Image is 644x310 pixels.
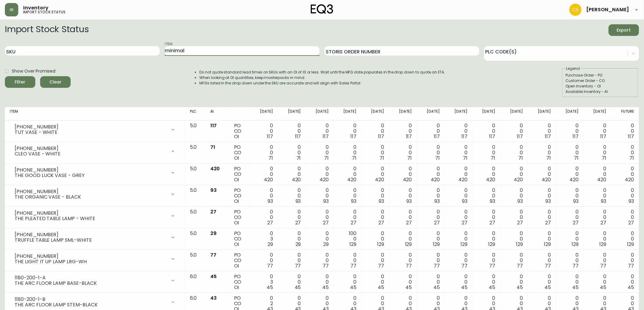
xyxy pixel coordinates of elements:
[268,198,273,205] span: 93
[588,123,606,139] div: 0 0
[505,145,523,161] div: 0 0
[234,188,245,204] div: PO CO
[255,145,273,161] div: 0 0
[15,167,167,173] div: [PHONE_NUMBER]
[450,166,467,182] div: 0 0
[255,123,273,139] div: 0 0
[350,262,356,269] span: 77
[338,274,356,290] div: 0 0
[601,198,607,205] span: 93
[283,188,301,204] div: 0 0
[283,123,301,139] div: 0 0
[255,188,273,204] div: 0 0
[15,130,167,135] div: TUT VASE - WHITE
[210,144,215,151] span: 71
[278,107,306,121] th: [DATE]
[434,198,440,205] span: 93
[545,262,551,269] span: 77
[234,145,245,161] div: PO CO
[573,219,579,226] span: 27
[417,107,445,121] th: [DATE]
[583,107,611,121] th: [DATE]
[15,194,167,200] div: THE ORGANIC VASE - BLACK
[199,80,445,86] li: MFGs listed in the drop down under the SKU are accurate and will align with Sales Portal.
[338,209,356,226] div: 0 0
[517,262,523,269] span: 77
[15,275,167,281] div: 1180-200-1-A
[323,198,329,205] span: 93
[450,188,467,204] div: 0 0
[546,155,551,162] span: 71
[338,231,356,247] div: 100 0
[5,24,89,36] h2: Import Stock Status
[185,228,205,250] td: 5.0
[394,231,412,247] div: 0 0
[628,133,634,140] span: 117
[545,219,551,226] span: 27
[544,241,551,248] span: 129
[422,188,440,204] div: 0 0
[185,142,205,164] td: 5.0
[311,123,329,139] div: 0 0
[533,166,551,182] div: 0 0
[490,198,495,205] span: 93
[533,145,551,161] div: 0 0
[450,123,467,139] div: 0 0
[10,231,180,244] div: [PHONE_NUMBER]TRUFFLE TABLE LAMP SML-WHITE
[602,155,607,162] span: 71
[338,252,356,269] div: 0 0
[514,176,523,183] span: 420
[15,232,167,237] div: [PHONE_NUMBER]
[505,209,523,226] div: 0 0
[349,241,356,248] span: 129
[375,176,384,183] span: 420
[406,262,412,269] span: 77
[569,4,582,16] img: 996bfd46d64b78802a67b62ffe4c27a2
[572,241,579,248] span: 129
[566,78,635,83] div: Customer Order - CO
[445,107,472,121] th: [DATE]
[185,185,205,207] td: 5.0
[616,188,634,204] div: 0 0
[561,188,579,204] div: 0 0
[40,76,71,88] button: Clear
[210,273,217,280] span: 45
[5,107,185,121] th: Item
[338,166,356,182] div: 0 0
[477,123,495,139] div: 0 0
[323,219,329,226] span: 27
[422,166,440,182] div: 0 0
[311,188,329,204] div: 0 0
[422,123,440,139] div: 0 0
[600,241,607,248] span: 129
[614,26,634,34] span: Export
[434,219,440,226] span: 27
[15,146,167,151] div: [PHONE_NUMBER]
[533,209,551,226] div: 0 0
[517,133,523,140] span: 117
[283,274,301,290] div: 0 0
[609,24,639,36] button: Export
[268,219,273,226] span: 27
[528,107,556,121] th: [DATE]
[234,274,245,290] div: PO CO
[210,251,216,258] span: 77
[185,207,205,228] td: 5.0
[406,133,412,140] span: 117
[505,188,523,204] div: 0 0
[311,231,329,247] div: 0 0
[15,151,167,157] div: CLEO VASE - WHITE
[10,274,180,287] div: 1180-200-1-ATHE ARC FLOOR LAMP BASE-BLACK
[15,124,167,130] div: [PHONE_NUMBER]
[600,262,607,269] span: 77
[292,176,301,183] span: 420
[628,219,634,226] span: 27
[234,262,239,269] span: OI
[210,165,220,172] span: 420
[185,271,205,293] td: 6.0
[533,123,551,139] div: 0 0
[311,4,333,14] img: logo
[255,274,273,290] div: 0 3
[597,176,607,183] span: 420
[10,145,180,158] div: [PHONE_NUMBER]CLEO VASE - WHITE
